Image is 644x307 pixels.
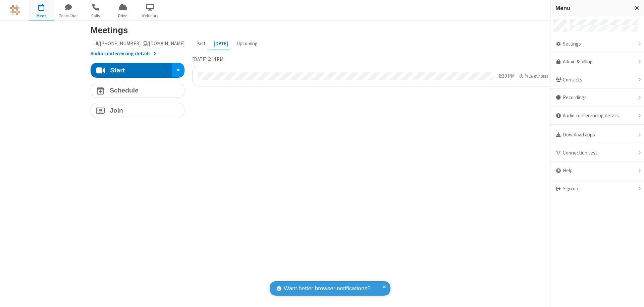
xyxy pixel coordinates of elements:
span: [DATE] 6:14 PM [192,56,223,62]
span: Want better browser notifications? [284,284,370,293]
button: Upcoming [232,38,262,50]
span: Meet [29,13,54,19]
h4: Schedule [110,87,139,94]
div: Contacts [550,71,644,89]
span: Drive [110,13,136,19]
button: [DATE] [210,38,232,50]
a: Admin & billing [550,53,644,71]
button: Copy my meeting room linkCopy my meeting room link [91,40,184,48]
span: in 16 minutes [525,73,548,79]
span: Webinars [138,13,163,19]
div: Settings [550,35,644,53]
h3: Meetings [91,25,558,35]
button: Audio conferencing details [91,50,156,58]
span: Calls [83,13,108,19]
section: Today's Meetings [192,55,559,91]
button: Start [96,63,167,78]
div: Sign out [550,180,644,198]
button: Past [192,38,210,50]
h4: Start [110,67,125,73]
div: Download apps [550,126,644,144]
h3: Menu [555,5,629,11]
button: Schedule [91,83,184,98]
div: Recordings [550,89,644,107]
h4: Join [110,107,123,114]
span: Copy my meeting room link [80,40,185,47]
div: Connection test [550,144,644,162]
span: Team Chat [56,13,81,19]
button: Join [91,103,184,118]
div: Start conference options [174,65,182,76]
div: Audio conferencing details [550,107,644,125]
div: Help [550,162,644,180]
section: Account details [91,40,184,58]
div: 6:30 PM [499,72,515,80]
img: QA Selenium DO NOT DELETE OR CHANGE [10,5,20,15]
